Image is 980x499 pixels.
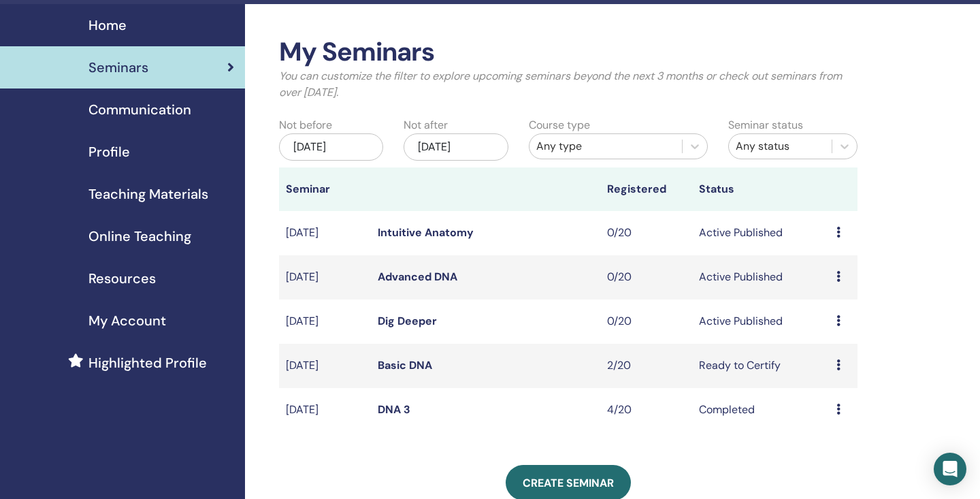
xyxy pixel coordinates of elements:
[378,225,474,240] a: Intuitive Anatomy
[523,476,614,490] span: Create seminar
[88,99,191,120] span: Communication
[378,402,410,417] a: DNA 3
[600,300,692,344] td: 0/20
[279,68,857,101] p: You can customize the filter to explore upcoming seminars beyond the next 3 months or check out s...
[600,167,692,211] th: Registered
[279,133,383,161] div: [DATE]
[692,255,830,300] td: Active Published
[600,255,692,300] td: 0/20
[88,15,127,35] span: Home
[378,358,432,372] a: Basic DNA
[692,388,830,432] td: Completed
[600,211,692,255] td: 0/20
[692,300,830,344] td: Active Published
[88,226,191,246] span: Online Teaching
[378,314,437,328] a: Dig Deeper
[88,353,207,373] span: Highlighted Profile
[728,117,803,133] label: Seminar status
[279,388,371,432] td: [DATE]
[692,344,830,388] td: Ready to Certify
[404,117,448,133] label: Not after
[88,268,156,289] span: Resources
[378,270,457,284] a: Advanced DNA
[279,167,371,211] th: Seminar
[600,344,692,388] td: 2/20
[736,138,825,155] div: Any status
[536,138,675,155] div: Any type
[88,57,148,78] span: Seminars
[88,310,166,331] span: My Account
[279,117,332,133] label: Not before
[279,344,371,388] td: [DATE]
[88,142,130,162] span: Profile
[692,211,830,255] td: Active Published
[279,255,371,300] td: [DATE]
[529,117,590,133] label: Course type
[279,37,857,68] h2: My Seminars
[600,388,692,432] td: 4/20
[934,453,966,485] div: Open Intercom Messenger
[279,300,371,344] td: [DATE]
[88,184,208,204] span: Teaching Materials
[692,167,830,211] th: Status
[404,133,508,161] div: [DATE]
[279,211,371,255] td: [DATE]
